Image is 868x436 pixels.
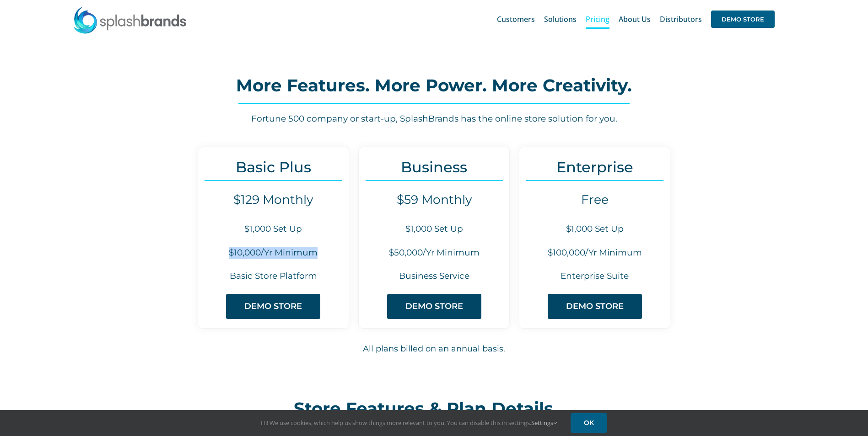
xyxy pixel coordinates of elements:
h4: Free [519,192,670,207]
h6: Business Service [359,270,509,282]
span: DEMO STORE [711,11,775,28]
h3: Enterprise [519,159,670,175]
h6: $100,000/Yr Minimum [519,247,670,259]
h3: Business [359,159,509,175]
h6: $1,000 Set Up [198,223,349,235]
h4: $59 Monthly [359,192,509,207]
span: About Us [619,16,651,23]
h6: $1,000 Set Up [359,223,509,235]
a: DEMO STORE [548,294,642,319]
span: DEMO STORE [244,302,302,311]
span: Solutions [544,16,577,23]
a: OK [571,413,607,433]
span: DEMO STORE [405,302,463,311]
span: Customers [497,16,535,23]
h6: Enterprise Suite [519,270,670,282]
h2: More Features. More Power. More Creativity. [113,76,754,95]
h6: Basic Store Platform [198,270,349,282]
h6: $1,000 Set Up [519,223,670,235]
a: Customers [497,5,535,34]
a: DEMO STORE [226,294,320,319]
a: DEMO STORE [711,5,775,34]
h3: Basic Plus [198,159,349,175]
h2: Store Features & Plan Details [294,399,575,418]
h6: Fortune 500 company or start-up, SplashBrands has the online store solution for you. [113,113,754,125]
a: DEMO STORE [387,294,481,319]
a: Distributors [660,5,702,34]
a: Settings [531,419,557,427]
h6: $10,000/Yr Minimum [198,247,349,259]
h4: $129 Monthly [198,192,349,207]
h6: All plans billed on an annual basis. [114,343,755,355]
span: DEMO STORE [566,302,624,311]
h6: $50,000/Yr Minimum [359,247,509,259]
img: SplashBrands.com Logo [73,6,187,34]
span: Hi! We use cookies, which help us show things more relevant to you. You can disable this in setti... [261,419,557,427]
span: Pricing [586,16,609,23]
a: Pricing [586,5,609,34]
span: Distributors [660,16,702,23]
nav: Main Menu [497,5,775,34]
